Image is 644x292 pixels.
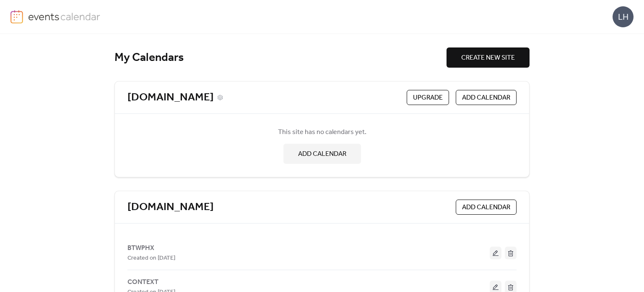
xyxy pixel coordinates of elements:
[127,200,214,214] a: [DOMAIN_NAME]
[127,246,154,250] a: BTWPHX
[127,243,154,253] span: BTWPHX
[127,91,214,105] a: [DOMAIN_NAME]
[10,10,23,24] img: logo
[407,90,449,105] button: Upgrade
[462,93,510,103] span: ADD CALENDAR
[613,6,634,27] div: LH
[278,127,366,137] span: This site has no calendars yet.
[461,53,515,63] span: CREATE NEW SITE
[127,277,158,287] span: CONTEXT
[283,144,361,164] button: ADD CALENDAR
[462,203,510,213] span: ADD CALENDAR
[456,200,517,215] button: ADD CALENDAR
[127,280,158,284] a: CONTEXT
[127,253,175,263] span: Created on [DATE]
[413,93,443,103] span: Upgrade
[114,50,447,65] div: My Calendars
[456,90,517,105] button: ADD CALENDAR
[298,149,346,159] span: ADD CALENDAR
[447,47,530,68] button: CREATE NEW SITE
[28,10,101,23] img: logo-type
